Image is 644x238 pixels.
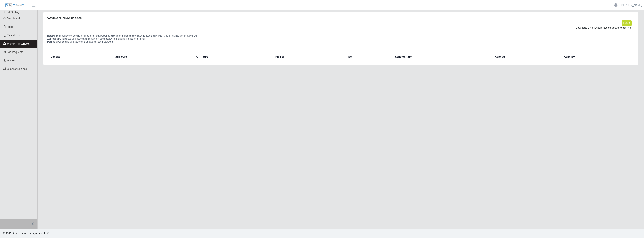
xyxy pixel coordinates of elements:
[7,25,13,28] span: Todo
[47,16,289,20] h4: Workers timesheets
[111,52,193,61] th: Reg Hours
[270,52,343,61] th: Time For
[7,51,23,54] span: Job Requests
[622,20,632,26] button: Export
[47,34,634,43] p: You can approve or decline all timesheets for a worker by clicking the buttons below. Buttons app...
[3,232,49,235] span: © 2025 Smart Labor Management, LLC
[7,67,27,70] span: Supplier Settings
[47,37,59,40] span: Approve all
[492,52,561,61] th: Appr. At
[7,59,17,62] span: Workers
[7,34,21,37] span: Timesheets
[47,40,58,43] span: Decline all
[343,52,392,61] th: Title
[621,3,642,7] a: [PERSON_NAME]
[7,17,20,20] span: Dashboard
[193,52,270,61] th: OT Hours
[561,52,633,61] th: Appr. By
[47,34,53,37] span: Note:
[5,3,24,7] img: SLM Logo
[50,26,632,30] div: Download Link:
[392,52,492,61] th: Sent for Appr.
[4,11,19,14] span: RHM Staffing
[593,26,632,29] span: (Export Invoice above to get link)
[7,42,30,45] span: Worker Timesheets
[49,52,111,61] th: Jobsite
